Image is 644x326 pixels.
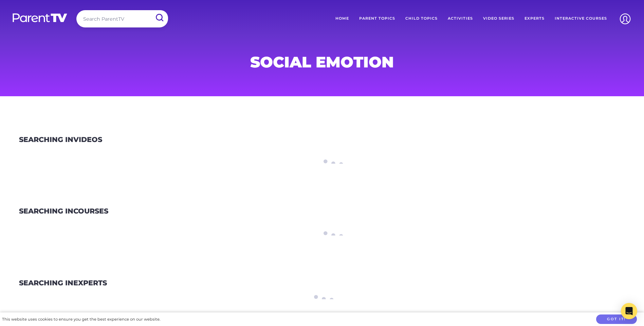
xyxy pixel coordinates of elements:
[617,10,634,27] img: Account
[19,207,108,216] h3: Courses
[443,10,478,27] a: Activities
[519,10,550,27] a: Experts
[330,10,354,27] a: Home
[150,10,168,25] input: Submit
[19,136,102,144] h3: Videos
[76,10,168,27] input: Search ParentTV
[354,10,400,27] a: Parent Topics
[19,207,73,215] span: Searching in
[621,303,637,319] div: Open Intercom Messenger
[2,316,160,323] div: This website uses cookies to ensure you get the best experience on our website.
[478,10,519,27] a: Video Series
[12,13,68,23] img: parenttv-logo-white.4c85aaf.svg
[550,10,612,27] a: Interactive Courses
[19,279,107,287] h3: Experts
[596,314,637,324] button: Got it!
[19,135,73,144] span: Searching in
[19,279,73,287] span: Searching in
[159,55,486,69] h1: social emotion
[400,10,443,27] a: Child Topics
